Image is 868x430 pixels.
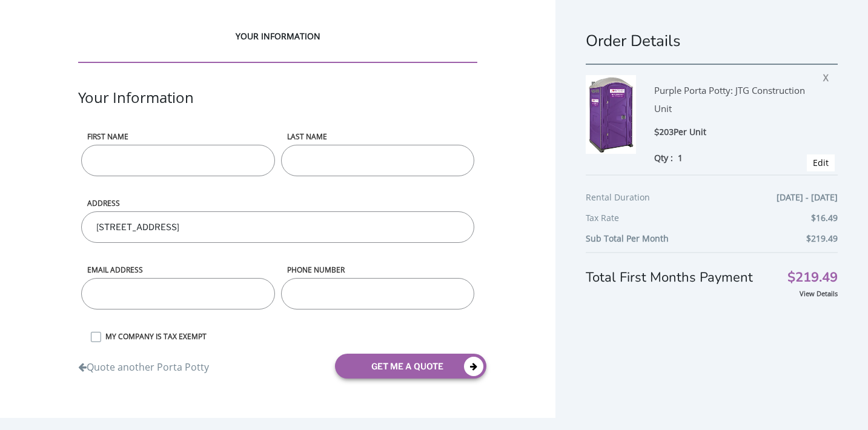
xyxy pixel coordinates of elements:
[823,68,835,84] span: X
[800,289,838,298] a: View Details
[811,211,838,225] span: $16.49
[813,157,829,168] a: Edit
[586,211,838,231] div: Tax Rate
[787,271,838,284] span: $219.49
[586,252,838,287] div: Total First Months Payment
[281,131,475,142] label: LAST NAME
[654,75,807,125] div: Purple Porta Potty: JTG Construction Unit
[777,190,838,205] span: [DATE] - [DATE]
[78,87,477,131] div: Your Information
[281,265,475,275] label: phone number
[586,190,838,211] div: Rental Duration
[806,233,838,244] b: $219.49
[78,354,209,374] a: Quote another Porta Potty
[654,125,807,139] div: $203
[586,233,669,244] b: Sub Total Per Month
[674,126,706,137] span: Per Unit
[81,131,275,142] label: First name
[820,382,868,430] button: Live Chat
[654,151,807,164] div: Qty :
[586,30,838,51] h1: Order Details
[99,331,477,342] label: MY COMPANY IS TAX EXEMPT
[678,152,683,164] span: 1
[335,354,486,379] button: get me a quote
[81,265,275,275] label: Email address
[78,30,477,63] div: YOUR INFORMATION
